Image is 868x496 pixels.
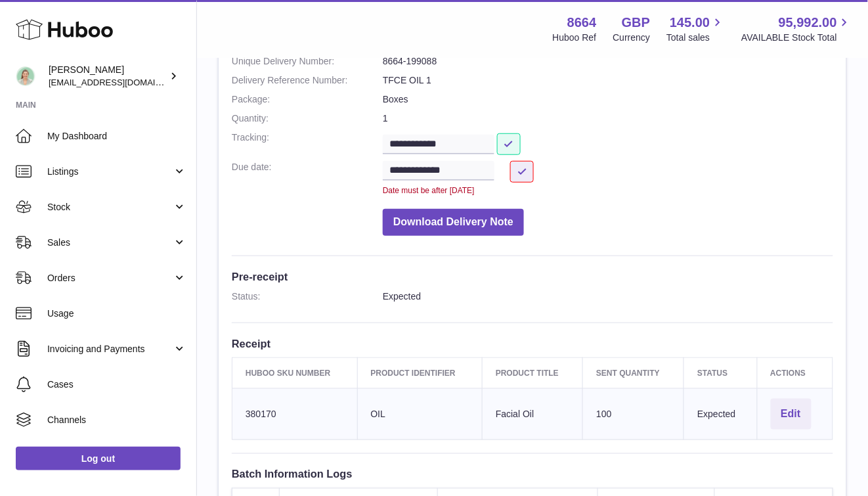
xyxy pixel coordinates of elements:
[583,389,684,440] td: 100
[47,343,173,355] span: Invoicing and Payments
[232,467,833,482] h3: Batch Information Logs
[383,185,833,196] div: Date must be after [DATE]
[483,389,583,440] td: Facial Oil
[232,357,358,388] th: Huboo SKU Number
[16,66,35,86] img: hello@thefacialcuppingexpert.com
[483,357,583,388] th: Product title
[16,447,181,470] a: Log out
[684,389,757,440] td: Expected
[383,112,833,125] dd: 1
[666,14,725,44] a: 145.00 Total sales
[757,357,833,388] th: Actions
[232,131,383,154] dt: Tracking:
[357,389,483,440] td: OIL
[232,161,383,196] dt: Due date:
[357,357,483,388] th: Product Identifier
[49,64,167,89] div: [PERSON_NAME]
[383,55,833,68] dd: 8664-199088
[47,166,173,178] span: Listings
[232,74,383,87] dt: Delivery Reference Number:
[49,77,193,87] span: [EMAIL_ADDRESS][DOMAIN_NAME]
[779,14,837,32] span: 95,992.00
[567,14,597,32] strong: 8664
[47,414,186,426] span: Channels
[232,112,383,125] dt: Quantity:
[383,74,833,87] dd: TFCE OIL 1
[771,399,812,430] button: Edit
[47,378,186,391] span: Cases
[622,14,650,32] strong: GBP
[232,336,833,351] h3: Receipt
[741,32,852,44] span: AVAILABLE Stock Total
[670,14,710,32] span: 145.00
[613,32,651,44] div: Currency
[383,290,833,303] dd: Expected
[47,307,186,320] span: Usage
[47,201,173,214] span: Stock
[666,32,725,44] span: Total sales
[232,55,383,68] dt: Unique Delivery Number:
[47,272,173,284] span: Orders
[741,14,852,44] a: 95,992.00 AVAILABLE Stock Total
[47,237,173,249] span: Sales
[553,32,597,44] div: Huboo Ref
[383,93,833,106] dd: Boxes
[383,209,524,236] button: Download Delivery Note
[232,93,383,106] dt: Package:
[684,357,757,388] th: Status
[583,357,684,388] th: Sent Quantity
[47,130,186,143] span: My Dashboard
[232,269,833,284] h3: Pre-receipt
[232,290,383,303] dt: Status:
[232,389,358,440] td: 380170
